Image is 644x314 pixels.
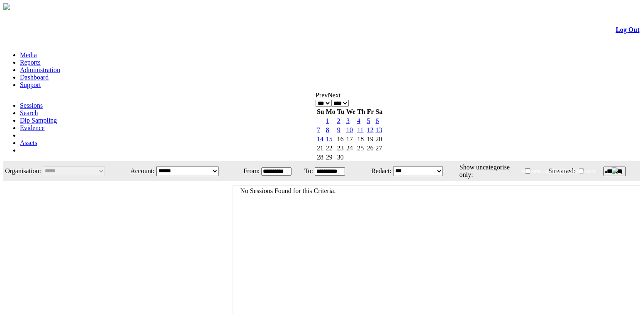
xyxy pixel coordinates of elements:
[346,135,353,143] span: 17
[337,135,344,143] span: 16
[331,100,349,107] select: Select year
[20,102,43,109] a: Sessions
[20,51,37,58] a: Media
[337,145,344,152] span: 23
[367,145,374,152] span: 26
[20,74,49,81] a: Dashboard
[355,162,392,180] td: Redact:
[376,126,382,133] a: 13
[20,109,38,116] a: Search
[316,92,328,99] a: Prev
[20,59,41,66] a: Reports
[123,162,155,180] td: Account:
[326,154,333,161] span: 29
[376,145,382,152] span: 27
[326,145,333,152] span: 22
[317,154,323,161] span: 28
[3,3,10,10] img: arrow-3.png
[20,81,41,88] a: Support
[367,117,370,124] a: 5
[326,108,335,115] span: Monday
[238,162,260,180] td: From:
[326,135,333,143] a: 15
[317,135,323,143] a: 14
[346,145,353,152] span: 24
[346,108,355,115] span: Wednesday
[337,154,344,161] span: 30
[616,26,639,33] a: Log Out
[337,108,345,115] span: Tuesday
[301,162,313,180] td: To:
[337,126,340,133] a: 9
[240,187,335,194] span: No Sessions Found for this Criteria.
[20,66,60,73] a: Administration
[20,124,45,131] a: Evidence
[357,126,363,133] a: 11
[328,92,340,99] a: Next
[20,139,37,146] a: Assets
[376,135,382,143] span: 20
[367,135,374,143] span: 19
[317,145,323,152] span: 21
[521,168,595,174] span: Welcome, aqil_super (Supervisor)
[326,117,329,124] a: 1
[357,108,365,115] span: Thursday
[20,117,57,124] a: Dip Sampling
[376,117,379,124] a: 6
[4,162,41,180] td: Organisation:
[316,100,331,107] select: Select month
[620,168,623,175] span: 1
[346,117,350,124] a: 3
[367,126,374,133] a: 12
[317,108,324,115] span: Sunday
[459,164,510,178] span: Show uncategorise only:
[317,126,320,133] a: 7
[612,167,618,174] img: bell25.png
[337,117,340,124] a: 2
[357,145,364,152] span: 25
[346,126,353,133] a: 10
[357,135,364,143] span: 18
[376,108,383,115] span: Saturday
[326,126,329,133] a: 8
[357,117,360,124] a: 4
[367,108,374,115] span: Friday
